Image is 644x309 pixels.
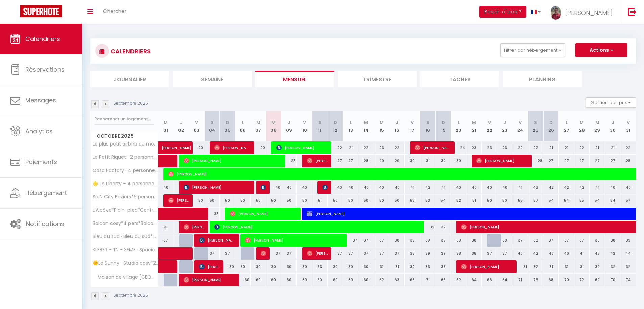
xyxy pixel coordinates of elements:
[374,181,389,194] div: 40
[405,181,420,194] div: 41
[497,234,513,247] div: 38
[586,97,636,108] button: Gestion des prix
[328,111,343,141] th: 12
[92,260,159,266] span: 🌞Le Sunny- Studio cosy*2 pers*Béziers*Centre*Terrasse*Clim
[605,260,621,273] div: 32
[26,219,64,228] span: Notifications
[500,43,565,57] button: Filtrer par hébergement
[389,155,405,167] div: 29
[543,260,559,273] div: 31
[214,141,251,154] span: [PERSON_NAME]
[519,119,522,126] abbr: V
[220,194,235,207] div: 50
[559,141,574,154] div: 21
[389,141,405,154] div: 22
[266,194,282,207] div: 50
[92,208,159,213] span: L'Alcôve*Plain-pied*Centre*IUT
[251,141,266,154] div: 20
[158,221,174,233] div: 31
[281,194,297,207] div: 50
[497,181,513,194] div: 40
[559,181,574,194] div: 42
[374,194,389,207] div: 50
[92,234,159,239] span: Bleu du sud · Bleu du sud*Clim*Jusqu'à 4 pers*[GEOGRAPHIC_DATA]
[435,194,451,207] div: 54
[261,247,266,260] span: [PERSON_NAME]
[358,247,374,260] div: 37
[211,119,214,126] abbr: S
[559,155,574,167] div: 27
[503,71,582,87] li: Planning
[297,194,312,207] div: 50
[297,111,312,141] th: 10
[312,274,328,286] div: 60
[528,260,544,273] div: 32
[92,221,159,226] span: Balcon cosy*4 pers*Balcon*Centre*IUT
[350,119,352,126] abbr: L
[389,111,405,141] th: 16
[528,274,544,286] div: 76
[574,111,590,141] th: 28
[549,119,553,126] abbr: D
[328,155,343,167] div: 27
[512,234,528,247] div: 37
[528,111,544,141] th: 25
[528,181,544,194] div: 43
[343,111,359,141] th: 13
[466,247,482,260] div: 38
[230,207,297,220] span: [PERSON_NAME]
[25,158,57,166] span: Paiements
[435,111,451,141] th: 19
[271,119,276,126] abbr: M
[251,111,266,141] th: 07
[476,154,528,167] span: [PERSON_NAME]
[266,111,282,141] th: 08
[442,119,445,126] abbr: D
[435,181,451,194] div: 41
[580,119,584,126] abbr: M
[559,247,574,260] div: 40
[245,234,343,247] span: [PERSON_NAME]
[590,141,605,154] div: 21
[512,260,528,273] div: 31
[358,274,374,286] div: 60
[482,247,497,260] div: 37
[251,194,266,207] div: 50
[534,119,537,126] abbr: S
[435,274,451,286] div: 66
[574,234,590,247] div: 37
[189,194,205,207] div: 50
[590,247,605,260] div: 42
[420,155,436,167] div: 31
[551,6,561,20] img: ...
[235,274,251,286] div: 60
[312,260,328,273] div: 33
[559,234,574,247] div: 37
[420,274,436,286] div: 71
[389,181,405,194] div: 40
[461,260,513,273] span: [PERSON_NAME]
[374,234,389,247] div: 37
[374,274,389,286] div: 62
[328,181,343,194] div: 40
[184,273,235,286] span: [PERSON_NAME]
[281,274,297,286] div: 60
[297,181,312,194] div: 40
[312,194,328,207] div: 51
[266,274,282,286] div: 60
[543,111,559,141] th: 26
[466,274,482,286] div: 64
[497,274,513,286] div: 64
[420,181,436,194] div: 42
[358,234,374,247] div: 37
[620,260,636,273] div: 32
[512,274,528,286] div: 71
[512,194,528,207] div: 55
[358,194,374,207] div: 50
[405,234,420,247] div: 39
[92,168,159,173] span: Casa Factory- 4 personnes*Clim*1 Chambre*Gare*Centre
[158,111,174,141] th: 01
[543,274,559,286] div: 68
[574,247,590,260] div: 41
[405,155,420,167] div: 30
